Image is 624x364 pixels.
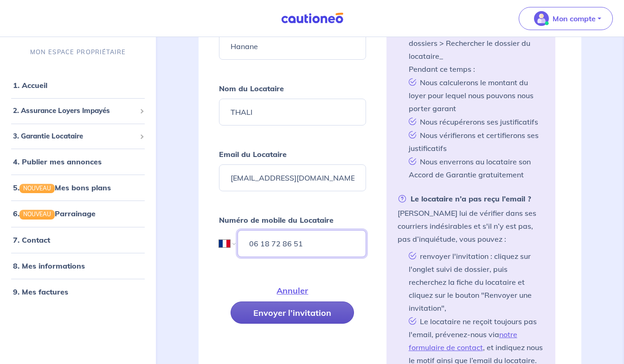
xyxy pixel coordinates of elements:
div: 2. Assurance Loyers Impayés [4,102,152,120]
a: 6.NOUVEAUParrainage [13,209,96,218]
input: Ex : john.doe@gmail.com [219,164,366,191]
a: 8. Mes informations [13,261,85,270]
p: Mon compte [553,13,596,24]
strong: Nom du Locataire [219,84,284,93]
input: 06 45 54 34 33 [238,230,366,257]
span: 2. Assurance Loyers Impayés [13,106,136,116]
a: notre formulaire de contact [409,330,517,352]
li: Nous calculerons le montant du loyer pour lequel nous pouvons nous porter garant [405,75,544,115]
button: Envoyer l’invitation [231,301,354,324]
a: 9. Mes factures [13,287,68,296]
strong: Email du Locataire [219,150,287,159]
img: illu_account_valid_menu.svg [534,11,549,26]
div: 6.NOUVEAUParrainage [4,204,152,223]
li: Nous enverrons au locataire son Accord de Garantie gratuitement [405,155,544,181]
div: 5.NOUVEAUMes bons plans [4,178,152,197]
input: Ex : John [219,33,366,60]
button: Annuler [254,279,331,301]
a: 4. Publier mes annonces [13,157,102,166]
a: 7. Contact [13,235,50,244]
div: 3. Garantie Locataire [4,127,152,145]
img: Cautioneo [277,13,347,24]
a: 5.NOUVEAUMes bons plans [13,183,111,192]
strong: Le locataire n’a pas reçu l’email ? [398,192,531,205]
strong: Numéro de mobile du Locataire [219,215,334,225]
button: illu_account_valid_menu.svgMon compte [519,7,613,30]
div: 4. Publier mes annonces [4,152,152,171]
div: 1. Accueil [4,76,152,94]
li: Nous vérifierons et certifierons ses justificatifs [405,128,544,155]
span: 3. Garantie Locataire [13,131,136,141]
div: 8. Mes informations [4,256,152,275]
a: 1. Accueil [13,81,47,90]
p: MON ESPACE PROPRIÉTAIRE [30,48,126,56]
li: renvoyer l'invitation : cliquez sur l'onglet suivi de dossier, puis recherchez la fiche du locata... [405,249,544,314]
li: Nous récupérerons ses justificatifs [405,115,544,128]
input: Ex : Durand [219,99,366,126]
div: 7. Contact [4,230,152,249]
div: 9. Mes factures [4,282,152,301]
